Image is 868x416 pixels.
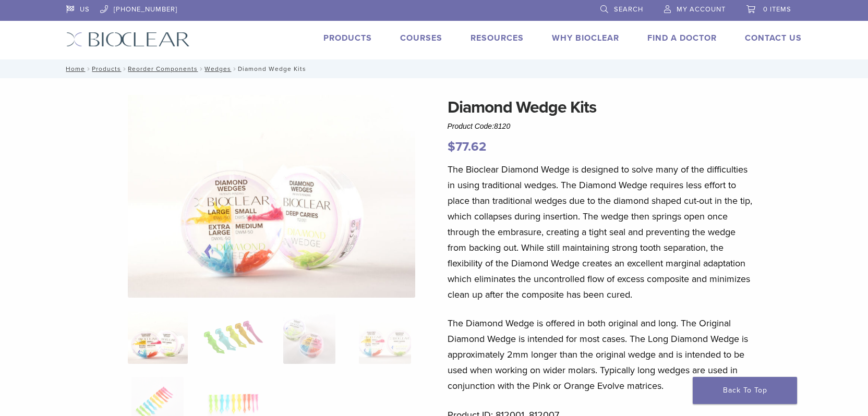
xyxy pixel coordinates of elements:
span: $ [448,139,455,154]
a: Contact Us [745,33,802,43]
a: Reorder Components [128,65,198,72]
a: Products [92,65,121,72]
img: Bioclear [66,32,190,47]
a: Home [63,65,85,72]
span: / [231,66,238,71]
p: The Bioclear Diamond Wedge is designed to solve many of the difficulties in using traditional wed... [448,162,754,302]
span: / [85,66,92,71]
p: The Diamond Wedge is offered in both original and long. The Original Diamond Wedge is intended fo... [448,315,754,394]
a: Back To Top [693,377,797,404]
a: Why Bioclear [552,33,619,43]
a: Products [323,33,372,43]
img: Diamond Wedge Kits - Image 4 [359,312,411,364]
nav: Diamond Wedge Kits [58,59,810,78]
a: Find A Doctor [647,33,717,43]
span: My Account [677,5,726,14]
img: Diamond-Wedges-Assorted-3-Copy-e1548779949314-324x324.jpg [128,312,188,364]
span: 0 items [763,5,791,14]
a: Wedges [204,65,231,72]
span: / [198,66,204,71]
img: Diamond Wedge Kits - Image 3 [283,312,335,364]
a: Courses [400,33,442,43]
h1: Diamond Wedge Kits [448,95,754,120]
span: 8120 [494,122,510,130]
span: Product Code: [448,122,511,130]
span: / [121,66,128,71]
img: Diamond Wedge Kits - Image 2 [203,312,263,364]
bdi: 77.62 [448,139,486,154]
img: Diamond Wedges-Assorted-3 - Copy [128,95,416,298]
a: Resources [471,33,524,43]
span: Search [614,5,643,14]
